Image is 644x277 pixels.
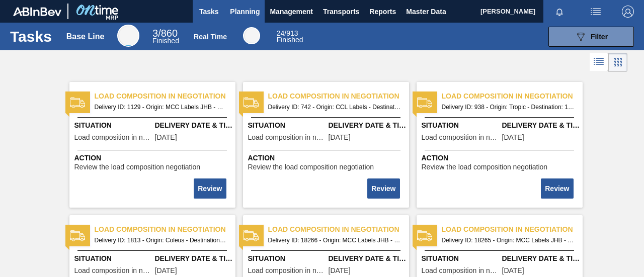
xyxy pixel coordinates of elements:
div: Real Time [243,27,260,44]
div: Base Line [66,32,105,41]
img: status [244,228,259,243]
span: / 860 [152,28,178,39]
span: Action [422,153,580,163]
span: Delivery ID: 1813 - Origin: Coleus - Destination: 1SD [95,235,227,246]
span: Load composition in negotiation [74,267,152,274]
div: List Vision [590,53,608,72]
span: Finished [152,37,179,45]
span: Reports [369,6,396,18]
span: 03/13/2023, [502,134,524,141]
span: 06/02/2023, [155,267,177,274]
span: Delivery ID: 742 - Origin: CCL Labels - Destination: 1SD [268,102,401,113]
span: Filter [591,33,608,41]
img: status [417,228,432,243]
button: Review [541,178,573,199]
span: Delivery ID: 18265 - Origin: MCC Labels JHB - Destination: 1SD [442,235,575,246]
span: Load composition in negotiation [95,91,235,102]
span: Load composition in negotiation [74,134,152,141]
span: Management [270,6,313,18]
h1: Tasks [10,31,52,42]
span: Review the load composition negotiation [74,163,201,171]
span: Situation [74,253,152,264]
span: Situation [248,120,326,131]
span: Delivery ID: 18266 - Origin: MCC Labels JHB - Destination: 1SD [268,235,401,246]
span: Delivery Date & Time [329,253,407,264]
span: Situation [248,253,326,264]
img: status [244,95,259,110]
div: Complete task: 2189022 [195,177,227,200]
span: Planning [230,6,260,18]
span: Load composition in negotiation [248,134,326,141]
img: status [417,95,432,110]
span: Review the load composition negotiation [248,163,374,171]
div: Real Time [277,30,303,43]
button: Notifications [543,5,576,19]
div: Real Time [194,33,227,41]
span: Transports [323,6,359,18]
div: Complete task: 2189024 [542,177,574,200]
button: Review [194,178,226,199]
span: Tasks [198,6,220,18]
span: 08/16/2025, [502,267,524,274]
span: Delivery Date & Time [329,120,407,131]
span: 24 [277,29,285,37]
span: Review the load composition negotiation [422,163,548,171]
span: Load composition in negotiation [442,91,583,102]
span: 08/20/2025, [329,267,351,274]
img: status [70,95,85,110]
span: Load composition in negotiation [422,267,500,274]
span: Master Data [406,6,446,18]
img: Logout [622,6,634,18]
span: 03/31/2023, [155,134,177,141]
div: Base Line [152,29,179,44]
span: Load composition in negotiation [95,224,235,235]
span: Delivery Date & Time [502,120,580,131]
span: Situation [422,120,500,131]
button: Review [367,178,399,199]
span: Load composition in negotiation [268,91,409,102]
span: Action [248,153,407,163]
span: Situation [74,120,152,131]
span: Load composition in negotiation [268,224,409,235]
span: Action [74,153,233,163]
span: Load composition in negotiation [422,134,500,141]
span: Delivery ID: 938 - Origin: Tropic - Destination: 1SD [442,102,575,113]
span: Delivery Date & Time [155,120,233,131]
span: Situation [422,253,500,264]
button: Filter [548,27,634,47]
span: Delivery Date & Time [155,253,233,264]
div: Card Vision [608,53,627,72]
div: Base Line [117,25,139,47]
div: Complete task: 2189023 [368,177,400,200]
span: Load composition in negotiation [248,267,326,274]
img: status [70,228,85,243]
span: 3 [152,28,158,39]
span: 01/27/2023, [329,134,351,141]
span: Load composition in negotiation [442,224,583,235]
span: / 913 [277,29,298,37]
span: Delivery ID: 1129 - Origin: MCC Labels JHB - Destination: 1SD [95,102,227,113]
span: Delivery Date & Time [502,253,580,264]
img: userActions [590,6,602,18]
span: Finished [277,36,303,44]
img: TNhmsLtSVTkK8tSr43FrP2fwEKptu5GPRR3wAAAABJRU5ErkJggg== [13,7,61,16]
